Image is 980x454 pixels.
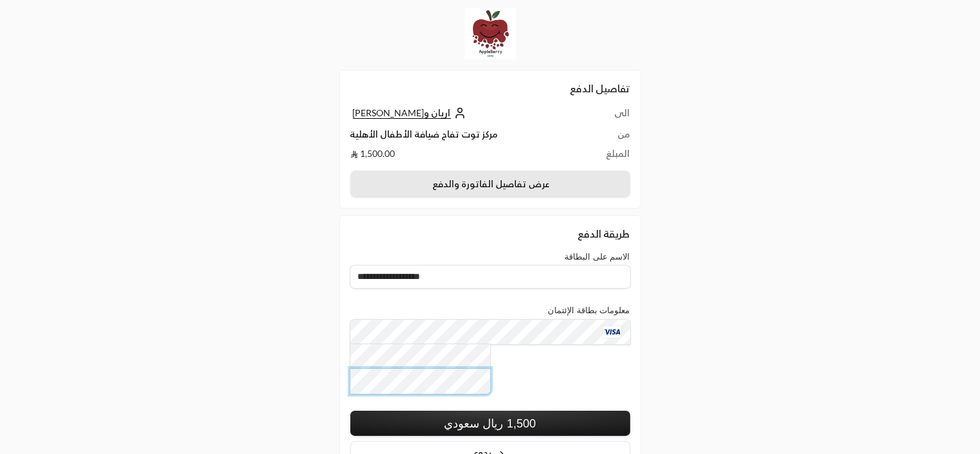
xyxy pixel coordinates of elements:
[353,107,451,119] span: اريان و[PERSON_NAME]
[591,107,630,128] td: الى
[591,128,630,147] td: من
[591,147,630,160] td: المبلغ
[548,305,630,315] label: معلومات بطاقة الإئتمان
[350,128,592,147] td: مركز توت تفاح ضيافة الأطفال الأهلية
[350,147,592,160] td: 1,500.00
[565,252,630,262] label: الاسم على البطاقة
[350,226,630,242] div: طريقة الدفع
[465,8,516,59] img: Company Logo
[350,107,466,118] a: اريان و[PERSON_NAME]
[350,411,630,436] button: 1,500 ريال سعودي
[350,81,630,96] h2: تفاصيل الدفع
[350,170,630,198] button: عرض تفاصيل الفاتورة والدفع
